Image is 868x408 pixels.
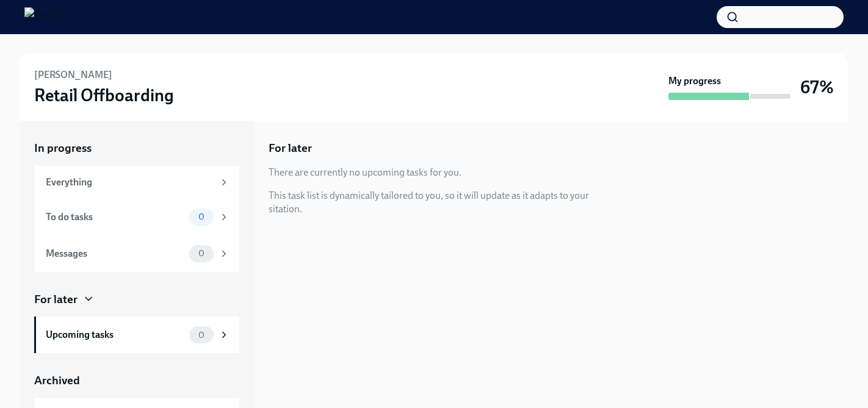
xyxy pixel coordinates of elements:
[34,68,112,82] h6: [PERSON_NAME]
[46,328,184,342] div: Upcoming tasks
[24,7,65,27] img: Rothy's
[34,373,239,388] a: Archived
[34,84,174,106] h3: Retail Offboarding
[800,76,834,98] h3: 67%
[34,199,239,235] a: To do tasks0
[34,166,239,199] a: Everything
[269,189,624,216] div: This task list is dynamically tailored to you, so it will update as it adapts to your sitation.
[191,331,212,340] span: 0
[269,166,461,179] div: There are currently no upcoming tasks for you.
[34,292,78,307] div: For later
[34,235,239,272] a: Messages0
[46,176,214,189] div: Everything
[269,140,312,156] h5: For later
[191,212,212,221] span: 0
[34,292,239,307] a: For later
[34,317,239,353] a: Upcoming tasks0
[46,247,184,260] div: Messages
[34,140,239,156] a: In progress
[668,74,721,88] strong: My progress
[46,210,184,224] div: To do tasks
[191,249,212,258] span: 0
